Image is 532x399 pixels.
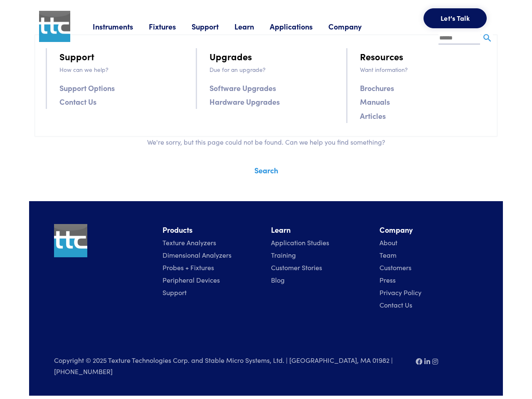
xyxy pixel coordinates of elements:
a: Peripheral Devices [163,275,220,284]
a: Upgrades [209,49,252,64]
a: Application Studies [271,238,329,247]
a: Contact Us [59,96,96,108]
a: Search [254,165,278,175]
a: Fixtures [149,21,192,32]
a: Contact Us [379,300,412,309]
a: Resources [360,49,403,64]
a: Texture Analyzers [163,238,216,247]
a: Learn [234,21,270,32]
a: Software Upgrades [209,82,276,94]
img: ttc_logo_1x1_v1.0.png [54,224,87,257]
p: How can we help? [59,65,186,74]
li: Learn [271,224,369,236]
a: Manuals [360,96,390,108]
button: Let's Talk [424,8,487,28]
a: About [379,238,397,247]
a: Articles [360,110,386,122]
a: Privacy Policy [379,288,421,297]
a: Team [379,250,397,259]
a: Support Options [59,82,115,94]
a: Support [192,21,234,32]
p: We're sorry, but this page could not be found. Can we help you find something? [34,137,498,148]
a: Company [328,21,377,32]
a: Training [271,250,296,259]
p: Want information? [360,65,486,74]
a: Hardware Upgrades [209,96,280,108]
a: Customers [379,263,411,272]
p: Due for an upgrade? [209,65,336,74]
a: Brochures [360,82,394,94]
li: Products [163,224,261,236]
li: Company [379,224,478,236]
a: Instruments [93,21,149,32]
a: Blog [271,275,285,284]
a: Applications [270,21,328,32]
a: Support [163,288,187,297]
img: ttc_logo_1x1_v1.0.png [39,11,70,42]
a: Support [59,49,94,64]
a: Customer Stories [271,263,322,272]
a: Probes + Fixtures [163,263,214,272]
a: [PHONE_NUMBER] [54,367,113,376]
a: Press [379,275,396,284]
p: Copyright © 2025 Texture Technologies Corp. and Stable Micro Systems, Ltd. | [GEOGRAPHIC_DATA], M... [54,355,406,377]
a: Dimensional Analyzers [163,250,232,259]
